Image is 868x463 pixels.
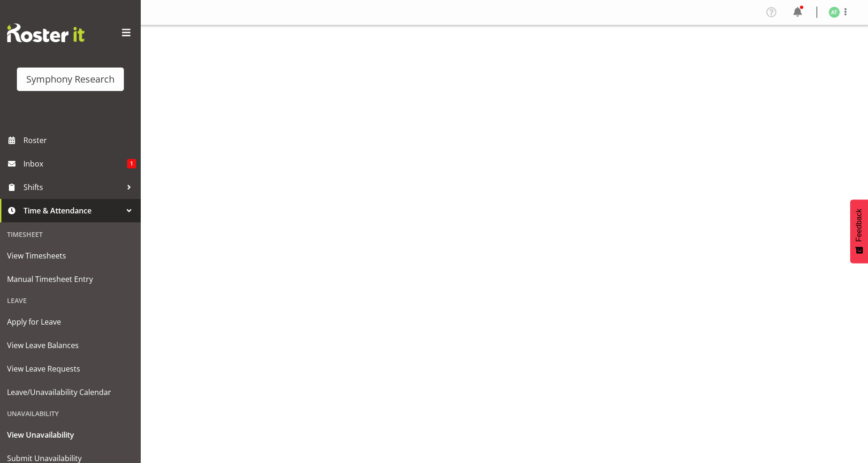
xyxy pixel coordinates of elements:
[23,133,136,147] span: Roster
[23,157,127,171] span: Inbox
[7,385,134,399] span: Leave/Unavailability Calendar
[2,267,138,291] a: Manual Timesheet Entry
[2,380,138,404] a: Leave/Unavailability Calendar
[23,180,122,194] span: Shifts
[2,357,138,380] a: View Leave Requests
[850,199,868,263] button: Feedback - Show survey
[2,404,138,423] div: Unavailability
[7,23,84,42] img: Rosterit website logo
[2,334,138,357] a: View Leave Balances
[7,428,134,442] span: View Unavailability
[26,72,114,86] div: Symphony Research
[2,244,138,267] a: View Timesheets
[23,204,122,218] span: Time & Attendance
[7,338,134,352] span: View Leave Balances
[2,225,138,244] div: Timesheet
[7,315,134,329] span: Apply for Leave
[829,7,840,18] img: angela-tunnicliffe1838.jpg
[7,362,134,376] span: View Leave Requests
[127,159,136,168] span: 1
[2,310,138,334] a: Apply for Leave
[7,249,134,263] span: View Timesheets
[7,272,134,286] span: Manual Timesheet Entry
[2,291,138,310] div: Leave
[2,423,138,447] a: View Unavailability
[855,209,863,242] span: Feedback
